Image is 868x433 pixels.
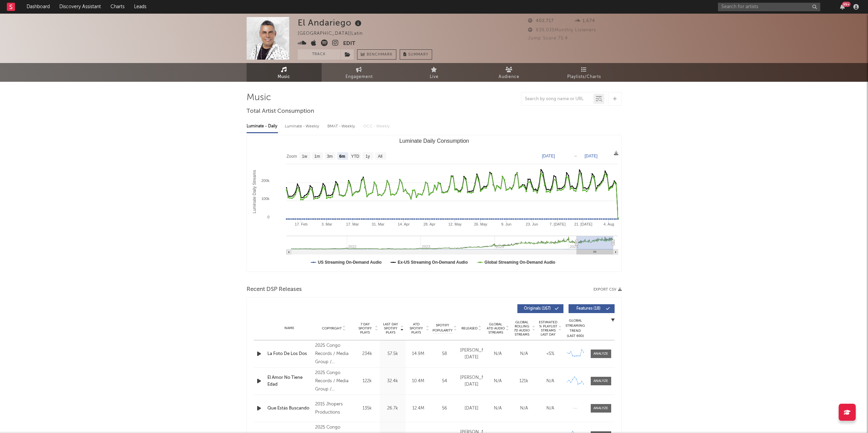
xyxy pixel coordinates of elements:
input: Search by song name or URL [521,96,593,102]
span: Jump Score: 75.4 [528,36,568,41]
text: 1y [365,154,370,159]
text: 4. Aug [603,222,614,226]
div: N/A [539,405,562,412]
svg: Luminate Daily Consumption [247,135,621,272]
span: 402,717 [528,19,554,23]
text: 9. Jun [501,222,511,226]
a: Music [247,63,322,82]
a: Que Estás Buscando [267,405,312,412]
text: 200k [261,179,269,183]
div: 234k [356,351,378,357]
text: 28. Apr [423,222,435,226]
a: Benchmark [357,49,396,60]
span: Estimated % Playlist Streams Last Day [539,320,558,337]
text: [DATE] [585,154,598,158]
text: All [378,154,382,159]
a: Engagement [322,63,397,82]
div: Name [267,326,312,331]
div: 26.7k [382,405,404,412]
text: 26. May [474,222,487,226]
div: 57.5k [382,351,404,357]
button: Track [298,49,340,60]
div: N/A [486,405,509,412]
a: Playlists/Charts [547,63,622,82]
span: Global ATD Audio Streams [486,322,505,335]
div: Luminate - Weekly [285,121,321,132]
text: 31. Mar [371,222,384,226]
span: Released [461,326,477,330]
div: El Andariego [298,17,363,28]
span: Live [430,73,439,81]
text: 23. Jun [526,222,538,226]
text: 12. May [448,222,462,226]
span: Summary [408,53,428,57]
div: 10.4M [407,378,429,385]
text: 14. Apr [398,222,410,226]
div: 2025 Congo Records / Media Group / [GEOGRAPHIC_DATA] [315,342,352,366]
div: [GEOGRAPHIC_DATA] | Latin [298,30,371,38]
span: Music [278,73,290,81]
text: 3. Mar [321,222,332,226]
text: Zoom [286,154,297,159]
text: 3m [327,154,333,159]
div: 135k [356,405,378,412]
text: [DATE] [542,154,555,158]
text: YTD [351,154,359,159]
a: Live [397,63,472,82]
span: Features ( 18 ) [573,307,604,311]
div: 121k [513,378,535,385]
div: [PERSON_NAME][DATE] [460,347,483,360]
text: Luminate Daily Consumption [399,138,469,144]
div: 14.9M [407,351,429,357]
button: Summary [400,49,432,60]
div: 54 [433,378,457,385]
button: Export CSV [593,288,622,292]
text: 6m [339,154,345,159]
span: Global Rolling 7D Audio Streams [513,320,531,337]
div: 2015 Jhopers Productions [315,400,352,417]
span: 7 Day Spotify Plays [356,322,374,335]
span: Spotify Popularity [432,323,453,333]
div: 58 [433,351,457,357]
span: Originals ( 167 ) [522,307,553,311]
a: El Amor No Tiene Edad [267,374,312,388]
span: Engagement [345,73,373,81]
div: 12.4M [407,405,429,412]
div: [PERSON_NAME][DATE] [460,374,483,388]
text: Ex-US Streaming On-Demand Audio [397,260,468,265]
span: Benchmark [367,51,393,59]
span: Copyright [322,326,342,330]
text: 0 [267,215,269,219]
div: 32.4k [382,378,404,385]
div: N/A [513,351,535,357]
div: Global Streaming Trend (Last 60D) [565,318,586,339]
span: Total Artist Consumption [247,107,314,115]
text: → [573,154,577,158]
input: Search for artists [718,3,820,11]
span: ATD Spotify Plays [407,322,425,335]
div: N/A [486,378,509,385]
button: 99+ [840,4,845,10]
button: Originals(167) [517,304,563,313]
div: 2025 Congo Records / Media Group / [GEOGRAPHIC_DATA] [315,369,352,393]
text: 17. Mar [346,222,359,226]
button: Edit [343,40,355,48]
text: 17. Feb [295,222,307,226]
span: Last Day Spotify Plays [382,322,400,335]
span: Audience [499,73,519,81]
div: BMAT - Weekly [327,121,356,132]
text: 1w [302,154,307,159]
button: Features(18) [569,304,615,313]
span: Recent DSP Releases [247,285,302,294]
div: <5% [539,351,562,357]
span: Playlists/Charts [567,73,601,81]
div: [DATE] [460,405,483,412]
text: Luminate Daily Streams [252,170,257,213]
text: Global Streaming On-Demand Audio [484,260,555,265]
span: 839,035 Monthly Listeners [528,28,596,32]
text: US Streaming On-Demand Audio [318,260,382,265]
div: 56 [433,405,457,412]
div: La Foto De Los Dos [267,351,312,357]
